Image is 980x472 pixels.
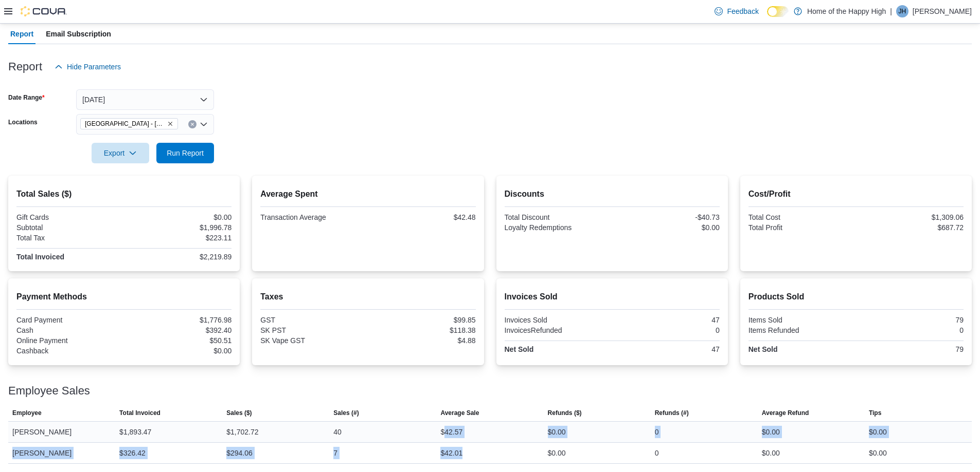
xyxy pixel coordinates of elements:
[126,336,231,345] div: $50.51
[749,316,854,324] div: Items Sold
[614,345,720,353] div: 47
[858,345,964,353] div: 79
[749,326,854,334] div: Items Refunded
[85,119,165,129] span: [GEOGRAPHIC_DATA] - [GEOGRAPHIC_DATA] - Fire & Flower
[749,188,964,200] h2: Cost/Profit
[80,118,178,129] span: North Battleford - Elkadri Plaza - Fire & Flower
[807,5,886,17] p: Home of the Happy High
[119,447,146,459] div: $326.42
[762,447,780,459] div: $0.00
[16,213,122,221] div: Gift Cards
[16,188,231,200] h2: Total Sales ($)
[126,326,231,334] div: $392.40
[762,426,780,438] div: $0.00
[167,148,204,158] span: Run Report
[858,316,964,324] div: 79
[126,234,231,242] div: $223.11
[226,426,258,438] div: $1,702.72
[505,291,720,303] h2: Invoices Sold
[440,409,479,417] span: Average Sale
[156,143,214,163] button: Run Report
[226,447,253,459] div: $294.06
[505,326,610,334] div: InvoicesRefunded
[76,89,214,110] button: [DATE]
[126,347,231,355] div: $0.00
[869,409,881,417] span: Tips
[858,213,964,221] div: $1,309.06
[370,336,475,345] div: $4.88
[260,316,366,324] div: GST
[899,5,906,17] span: JH
[50,56,125,77] button: Hide Parameters
[370,213,475,221] div: $42.48
[260,213,366,221] div: Transaction Average
[260,326,366,334] div: SK PST
[126,253,231,261] div: $2,219.89
[333,426,342,438] div: 40
[548,447,566,459] div: $0.00
[16,253,64,261] strong: Total Invoiced
[188,120,197,128] button: Clear input
[370,316,475,324] div: $99.85
[614,223,720,232] div: $0.00
[8,118,38,126] label: Locations
[710,1,762,22] a: Feedback
[16,316,122,324] div: Card Payment
[21,6,67,16] img: Cova
[869,426,887,438] div: $0.00
[126,213,231,221] div: $0.00
[869,447,887,459] div: $0.00
[16,234,122,242] div: Total Tax
[614,213,720,221] div: -$40.73
[655,447,659,459] div: 0
[16,326,122,334] div: Cash
[16,336,122,345] div: Online Payment
[858,326,964,334] div: 0
[8,93,45,102] label: Date Range
[727,6,758,16] span: Feedback
[440,426,462,438] div: $42.57
[260,336,366,345] div: SK Vape GST
[333,409,359,417] span: Sales (#)
[126,223,231,232] div: $1,996.78
[655,426,659,438] div: 0
[913,5,972,17] p: [PERSON_NAME]
[767,6,789,17] input: Dark Mode
[896,5,908,17] div: Joshua Hunt
[46,24,111,44] span: Email Subscription
[16,347,122,355] div: Cashback
[505,223,610,232] div: Loyalty Redemptions
[655,409,689,417] span: Refunds (#)
[126,316,231,324] div: $1,776.98
[505,345,534,353] strong: Net Sold
[333,447,337,459] div: 7
[200,120,208,128] button: Open list of options
[16,291,231,303] h2: Payment Methods
[749,223,854,232] div: Total Profit
[10,24,33,44] span: Report
[548,409,582,417] span: Refunds ($)
[762,409,809,417] span: Average Refund
[67,62,121,72] span: Hide Parameters
[505,213,610,221] div: Total Discount
[167,121,173,127] button: Remove North Battleford - Elkadri Plaza - Fire & Flower from selection in this group
[226,409,252,417] span: Sales ($)
[505,316,610,324] div: Invoices Sold
[16,223,122,232] div: Subtotal
[890,5,892,17] p: |
[749,213,854,221] div: Total Cost
[260,291,475,303] h2: Taxes
[548,426,566,438] div: $0.00
[8,385,90,397] h3: Employee Sales
[505,188,720,200] h2: Discounts
[858,223,964,232] div: $687.72
[767,17,768,17] span: Dark Mode
[8,61,42,73] h3: Report
[749,345,778,353] strong: Net Sold
[614,316,720,324] div: 47
[370,326,475,334] div: $118.38
[440,447,462,459] div: $42.01
[260,188,475,200] h2: Average Spent
[8,422,115,442] div: [PERSON_NAME]
[92,143,149,163] button: Export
